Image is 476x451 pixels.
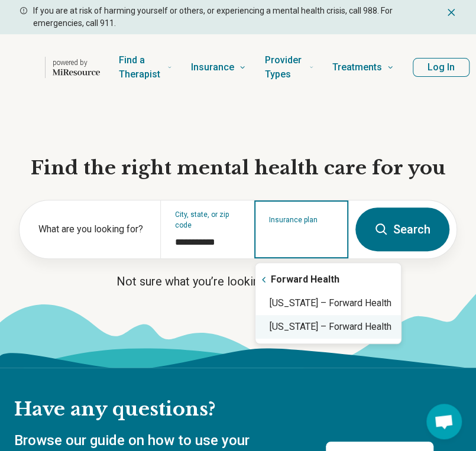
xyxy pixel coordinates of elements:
button: Dismiss [445,5,457,19]
div: Forward Health [255,268,401,291]
p: powered by [53,58,100,67]
span: Insurance [191,59,234,76]
div: [US_STATE] – Forward Health [255,315,401,339]
p: Not sure what you’re looking for? [19,273,457,290]
h1: Find the right mental health care for you [19,156,457,181]
a: Open chat [426,404,462,439]
label: What are you looking for? [38,222,146,236]
span: Provider Types [265,52,305,83]
a: Home page [38,48,100,86]
div: [US_STATE] – Forward Health [255,291,401,315]
h2: Have any questions? [14,397,433,422]
button: Log In [413,58,469,77]
button: Search [355,207,449,251]
p: If you are at risk of harming yourself or others, or experiencing a mental health crisis, call 98... [33,5,441,30]
div: Suggestions [255,268,401,339]
span: Treatments [332,59,382,76]
span: Find a Therapist [119,52,163,83]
